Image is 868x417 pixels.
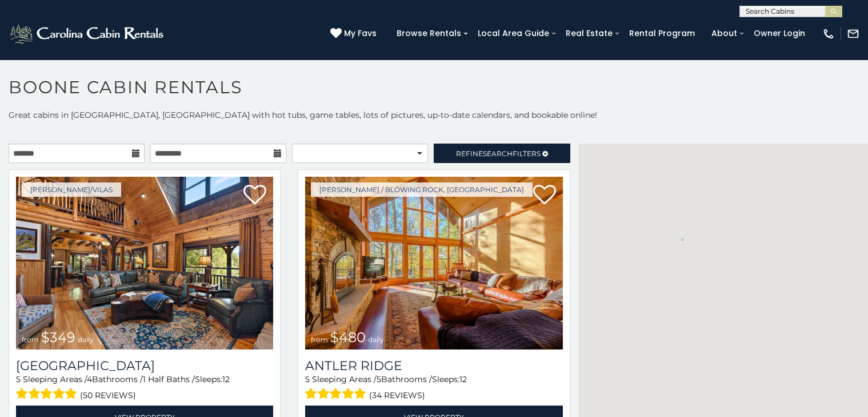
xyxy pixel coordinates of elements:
span: 1 Half Baths / [143,374,195,384]
img: Antler Ridge [305,177,562,350]
span: 5 [377,374,381,384]
span: daily [368,335,384,344]
span: daily [78,335,94,344]
div: Sleeping Areas / Bathrooms / Sleeps: [16,374,273,403]
span: Refine Filters [456,149,541,158]
a: Rental Program [623,25,701,42]
span: $480 [330,329,366,345]
img: White-1-2.png [9,22,167,45]
img: mail-regular-white.png [847,27,859,40]
a: Local Area Guide [472,25,555,42]
h3: Diamond Creek Lodge [16,358,273,374]
a: [PERSON_NAME]/Vilas [22,182,121,197]
span: from [22,335,39,344]
a: Browse Rentals [391,25,467,42]
a: Owner Login [748,25,811,42]
a: About [706,25,743,42]
a: Add to favorites [243,184,266,208]
a: Antler Ridge [305,358,562,374]
span: (50 reviews) [80,388,136,403]
span: $349 [41,329,75,345]
div: Sleeping Areas / Bathrooms / Sleeps: [305,374,562,403]
img: phone-regular-white.png [822,27,835,40]
a: Diamond Creek Lodge from $349 daily [16,177,273,350]
a: RefineSearchFilters [434,144,570,163]
a: My Favs [330,27,379,40]
a: Add to favorites [533,184,556,208]
img: Diamond Creek Lodge [16,177,273,350]
span: 12 [459,374,467,384]
span: 5 [305,374,310,384]
span: 12 [222,374,230,384]
span: My Favs [344,27,377,39]
a: [GEOGRAPHIC_DATA] [16,358,273,374]
span: Search [483,149,513,158]
span: 4 [87,374,92,384]
span: 5 [16,374,21,384]
span: from [311,335,328,344]
span: (34 reviews) [369,388,425,403]
a: Antler Ridge from $480 daily [305,177,562,350]
a: [PERSON_NAME] / Blowing Rock, [GEOGRAPHIC_DATA] [311,182,533,197]
a: Real Estate [560,25,618,42]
